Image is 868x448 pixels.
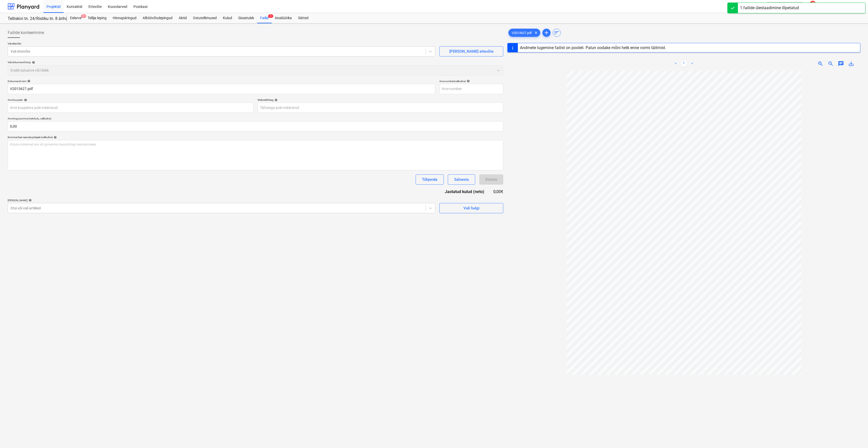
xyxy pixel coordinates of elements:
div: [PERSON_NAME] [8,199,435,202]
div: Arve kuupäev [8,98,254,102]
div: V2013627.pdf [508,29,540,37]
span: help [31,61,35,64]
span: chat [838,61,844,67]
a: Tellija leping [85,13,110,23]
span: clear [533,30,539,36]
input: Arve kuupäeva pole määratud. [8,103,254,113]
div: Kommentaar raamatupidajale (valikuline) [8,136,503,139]
div: Telliskivi tn. 24/Ristiku tn. 8 ärihoone rekonstrueerimine [TELLISKIVI] [8,16,61,21]
div: Vali dokumendi tüüp [8,61,503,64]
span: help [466,80,470,83]
a: Failid1 [257,13,272,23]
div: Failid [257,13,272,23]
button: Tühjenda [416,174,444,185]
span: help [23,98,27,102]
span: help [26,80,30,83]
div: Arve number (valikuline) [439,80,503,83]
a: Hinnapäringud [110,13,140,23]
div: [PERSON_NAME] ettevõte [449,48,494,55]
span: V2013627.pdf [509,31,535,35]
a: Aktid [176,13,190,23]
div: Eelarve [67,13,85,23]
a: Page 1 is your current page [681,61,687,67]
span: 1 [268,14,273,18]
span: help [53,136,57,139]
span: help [273,98,278,102]
input: Arve kogusumma (netokulu, valikuline) [8,121,503,131]
button: Vali hulgi [439,203,503,213]
a: Analüütika [272,13,295,23]
a: Next page [689,61,695,67]
span: save_alt [848,61,854,67]
span: zoom_in [817,61,824,67]
a: Previous page [673,61,679,67]
div: Maksetähtaeg [258,98,504,102]
div: Vali hulgi [463,205,479,211]
a: Ostutellimused [190,13,220,23]
input: Arve number [439,84,503,94]
span: sort [554,30,560,36]
a: Kulud [220,13,235,23]
span: add [543,30,550,36]
button: Salvesta [448,174,475,185]
input: Dokumendi nimi [8,84,435,94]
div: Tühjenda [422,176,437,183]
div: Dokumendi nimi [8,80,435,83]
p: Arve kogusumma (netokulu, valikuline) [8,117,503,121]
span: 9+ [81,14,86,18]
div: Jaotatud kulud (neto) [437,189,493,195]
button: [PERSON_NAME] ettevõte [439,46,503,57]
input: Tähtaega pole määratud [258,103,504,113]
a: Alltöövõtulepingud [140,13,176,23]
span: zoom_out [828,61,834,67]
div: 0,00€ [493,189,503,195]
a: Sissetulek [235,13,257,23]
div: 1 failide üleslaadimine lõpetatud [740,5,799,11]
span: Failide konteerimine [8,30,44,36]
div: Salvesta [454,176,469,183]
span: help [28,199,32,202]
a: Sätted [295,13,312,23]
div: Andmete lugemine failist on pooleli. Palun oodake mõni hetk enne vormi täitmist. [520,45,666,50]
a: Eelarve9+ [67,13,85,23]
p: Vali ettevõte [8,42,435,46]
